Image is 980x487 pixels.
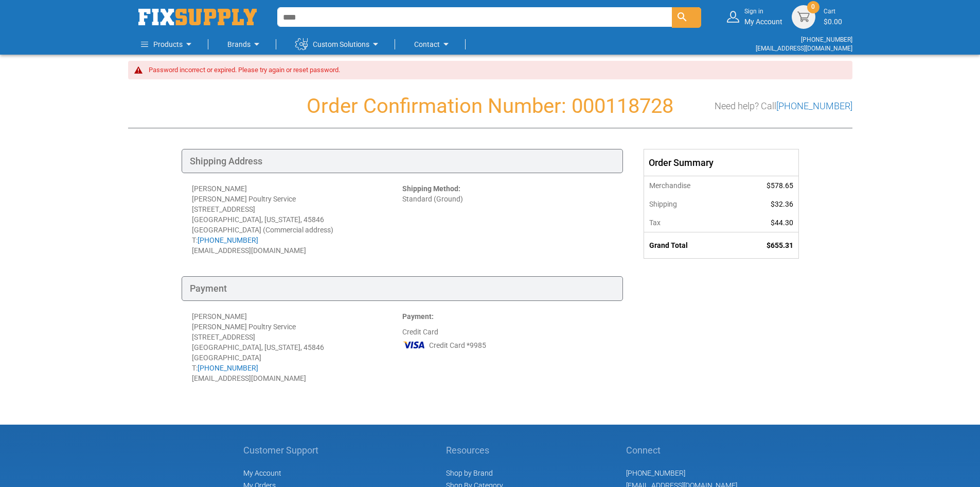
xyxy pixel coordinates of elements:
[227,34,263,55] a: Brands
[402,311,613,383] div: Credit Card
[744,7,782,16] small: Sign in
[198,364,258,372] a: [PHONE_NUMBER]
[824,7,842,16] small: Cart
[192,311,402,383] div: [PERSON_NAME] [PERSON_NAME] Poultry Service [STREET_ADDRESS] [GEOGRAPHIC_DATA], [US_STATE], 45846...
[138,9,257,25] a: store logo
[771,200,793,208] span: $32.36
[198,236,258,244] a: [PHONE_NUMBER]
[626,469,685,477] a: [PHONE_NUMBER]
[149,66,842,74] div: Password incorrect or expired. Please try again or reset password.
[182,276,623,301] div: Payment
[756,45,852,52] a: [EMAIL_ADDRESS][DOMAIN_NAME]
[402,337,426,352] img: VI
[644,149,798,176] div: Order Summary
[429,340,486,350] span: Credit Card *9985
[446,445,504,456] h5: Resources
[128,95,852,117] h1: Order Confirmation Number: 000118728
[626,445,737,456] h5: Connect
[644,176,734,195] th: Merchandise
[402,312,434,321] strong: Payment:
[644,213,734,232] th: Tax
[776,100,852,111] a: [PHONE_NUMBER]
[402,184,460,193] strong: Shipping Method:
[295,34,382,55] a: Custom Solutions
[182,149,623,174] div: Shipping Address
[644,195,734,213] th: Shipping
[649,241,688,249] strong: Grand Total
[801,36,852,43] a: [PHONE_NUMBER]
[811,3,815,11] span: 0
[446,469,493,477] a: Shop by Brand
[141,34,195,55] a: Products
[414,34,452,55] a: Contact
[715,101,852,111] h3: Need help? Call
[138,9,257,25] img: Fix Industrial Supply
[767,241,793,249] span: $655.31
[243,469,281,477] span: My Account
[402,183,613,256] div: Standard (Ground)
[824,18,842,26] span: $0.00
[192,183,402,256] div: [PERSON_NAME] [PERSON_NAME] Poultry Service [STREET_ADDRESS] [GEOGRAPHIC_DATA], [US_STATE], 45846...
[243,445,324,456] h5: Customer Support
[767,181,793,190] span: $578.65
[744,7,782,26] div: My Account
[771,219,793,227] span: $44.30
